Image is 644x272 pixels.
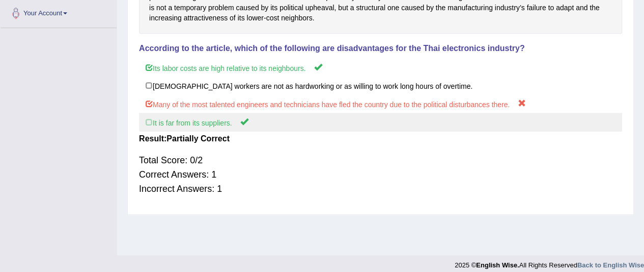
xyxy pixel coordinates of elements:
div: 2025 © All Rights Reserved [455,255,644,270]
h4: Result: [139,134,622,143]
h4: According to the article, which of the following are disadvantages for the Thai electronics indus... [139,44,622,53]
strong: English Wise. [476,261,519,269]
label: It is far from its suppliers. [139,113,622,132]
label: Many of the most talented engineers and technicians have fled the country due to the political di... [139,94,622,113]
label: Its labor costs are high relative to its neighbours. [139,58,622,77]
a: Back to English Wise [577,261,644,269]
label: [DEMOGRAPHIC_DATA] workers are not as hardworking or as willing to work long hours of overtime. [139,77,622,95]
div: Total Score: 0/2 Correct Answers: 1 Incorrect Answers: 1 [139,148,622,201]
